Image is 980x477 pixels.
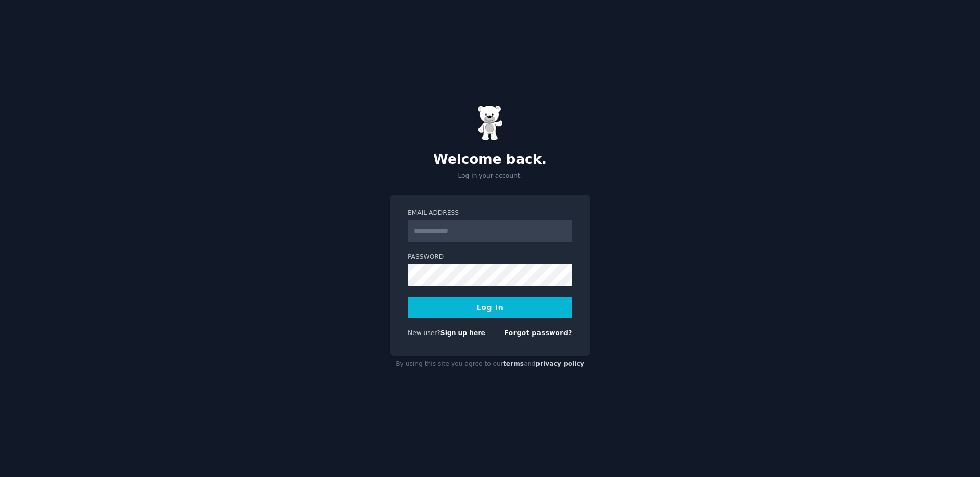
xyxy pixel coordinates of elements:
label: Password [408,253,572,262]
button: Log In [408,297,572,318]
a: terms [503,360,524,367]
span: New user? [408,329,440,337]
img: Gummy Bear [477,105,503,141]
a: privacy policy [535,360,584,367]
label: Email Address [408,209,572,218]
a: Forgot password? [504,329,572,337]
div: By using this site you agree to our and [390,356,590,372]
a: Sign up here [440,329,485,337]
p: Log in your account. [390,172,590,181]
h2: Welcome back. [390,152,590,168]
